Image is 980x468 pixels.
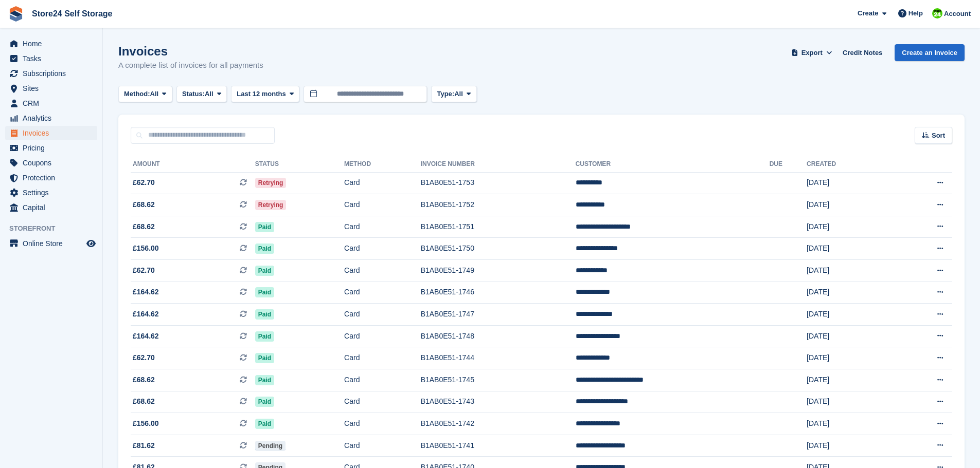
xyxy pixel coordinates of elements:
[770,156,807,173] th: Due
[23,171,84,185] span: Protection
[28,5,117,22] a: Store24 Self Storage
[344,172,421,194] td: Card
[932,130,945,141] span: Sort
[344,216,421,238] td: Card
[421,391,576,413] td: B1AB0E51-1743
[5,200,97,215] a: menu
[255,441,286,451] span: Pending
[23,185,84,200] span: Settings
[5,81,97,96] a: menu
[421,238,576,260] td: B1AB0E51-1750
[895,44,965,61] a: Create an Invoice
[255,309,274,320] span: Paid
[932,8,942,18] img: Robert Sears
[23,81,84,96] span: Sites
[807,325,890,347] td: [DATE]
[344,391,421,413] td: Card
[118,44,263,58] h1: Invoices
[23,36,84,51] span: Home
[255,266,274,276] span: Paid
[344,435,421,457] td: Card
[23,96,84,110] span: CRM
[807,391,890,413] td: [DATE]
[133,440,155,451] span: £81.62
[807,194,890,216] td: [DATE]
[255,353,274,363] span: Paid
[133,265,155,276] span: £62.70
[5,51,97,66] a: menu
[807,172,890,194] td: [DATE]
[23,51,84,66] span: Tasks
[118,60,263,71] p: A complete list of invoices for all payments
[255,287,274,297] span: Paid
[133,221,155,232] span: £68.62
[839,44,886,61] a: Credit Notes
[133,309,159,320] span: £164.62
[23,66,84,81] span: Subscriptions
[23,236,84,251] span: Online Store
[807,347,890,369] td: [DATE]
[255,222,274,232] span: Paid
[421,172,576,194] td: B1AB0E51-1753
[23,156,84,170] span: Coupons
[5,36,97,51] a: menu
[85,237,97,250] a: Preview store
[133,243,159,254] span: £156.00
[421,347,576,369] td: B1AB0E51-1744
[124,89,150,99] span: Method:
[176,86,227,103] button: Status: All
[421,260,576,282] td: B1AB0E51-1749
[133,352,155,363] span: £62.70
[5,111,97,125] a: menu
[5,236,97,251] a: menu
[421,435,576,457] td: B1AB0E51-1741
[344,304,421,326] td: Card
[344,238,421,260] td: Card
[133,177,155,188] span: £62.70
[133,396,155,407] span: £68.62
[131,156,255,173] th: Amount
[133,375,155,385] span: £68.62
[344,347,421,369] td: Card
[344,282,421,304] td: Card
[5,156,97,170] a: menu
[255,375,274,385] span: Paid
[421,304,576,326] td: B1AB0E51-1747
[23,200,84,215] span: Capital
[255,419,274,429] span: Paid
[807,260,890,282] td: [DATE]
[182,89,205,99] span: Status:
[9,223,102,234] span: Storefront
[133,418,159,429] span: £156.00
[576,156,770,173] th: Customer
[255,331,274,342] span: Paid
[421,216,576,238] td: B1AB0E51-1751
[421,413,576,435] td: B1AB0E51-1742
[23,141,84,155] span: Pricing
[237,89,286,99] span: Last 12 months
[431,86,476,103] button: Type: All
[344,369,421,391] td: Card
[908,8,923,18] span: Help
[5,126,97,140] a: menu
[344,325,421,347] td: Card
[437,89,454,99] span: Type:
[421,369,576,391] td: B1AB0E51-1745
[8,6,24,22] img: stora-icon-8386f47178a22dfd0bd8f6a31ec36ba5ce8667c1dd55bd0f319d3a0aa187defe.svg
[807,413,890,435] td: [DATE]
[344,260,421,282] td: Card
[807,282,890,304] td: [DATE]
[255,200,287,210] span: Retrying
[944,9,971,19] span: Account
[807,156,890,173] th: Created
[807,435,890,457] td: [DATE]
[421,325,576,347] td: B1AB0E51-1748
[5,185,97,200] a: menu
[344,156,421,173] th: Method
[421,282,576,304] td: B1AB0E51-1746
[255,156,344,173] th: Status
[255,244,274,254] span: Paid
[807,238,890,260] td: [DATE]
[23,111,84,125] span: Analytics
[344,413,421,435] td: Card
